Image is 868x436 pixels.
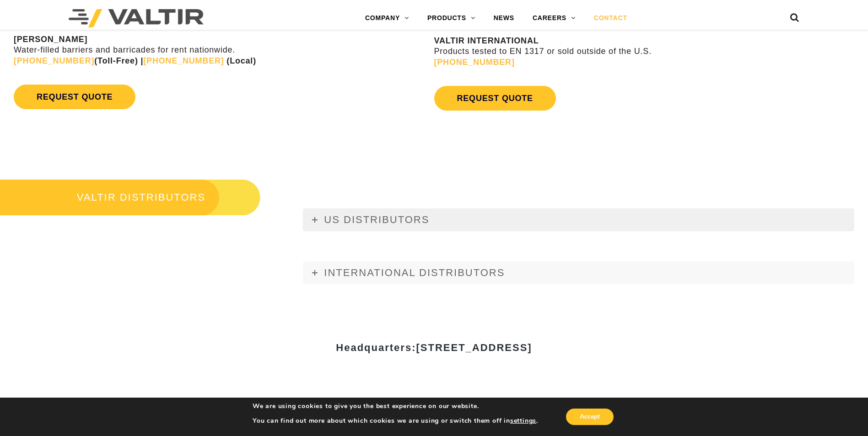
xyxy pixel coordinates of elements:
a: [PHONE_NUMBER] [143,56,224,65]
span: INTERNATIONAL DISTRIBUTORS [324,267,505,278]
a: NEWS [485,9,523,27]
a: REQUEST QUOTE [14,85,135,109]
img: Valtir [69,9,204,27]
a: COMPANY [356,9,418,27]
a: REQUEST QUOTE [434,86,556,111]
p: Water-filled barriers and barricades for rent nationwide. [14,34,432,66]
a: CAREERS [523,9,585,27]
p: We are using cookies to give you the best experience on our website. [253,402,538,410]
strong: (Toll-Free) | [14,56,143,65]
button: Accept [566,409,614,425]
strong: VALTIR INTERNATIONAL [434,36,539,45]
button: settings [510,417,536,425]
span: [STREET_ADDRESS] [416,342,532,353]
span: US DISTRIBUTORS [324,214,429,225]
p: You can find out more about which cookies we are using or switch them off in . [253,417,538,425]
a: [PHONE_NUMBER] [14,56,94,65]
strong: [PERSON_NAME] [14,35,87,44]
a: INTERNATIONAL DISTRIBUTORS [303,261,854,284]
strong: Headquarters: [336,342,532,353]
a: CONTACT [585,9,636,27]
a: [PHONE_NUMBER] [434,58,515,67]
strong: (Local) [226,56,256,65]
a: US DISTRIBUTORS [303,208,854,231]
a: PRODUCTS [418,9,485,27]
